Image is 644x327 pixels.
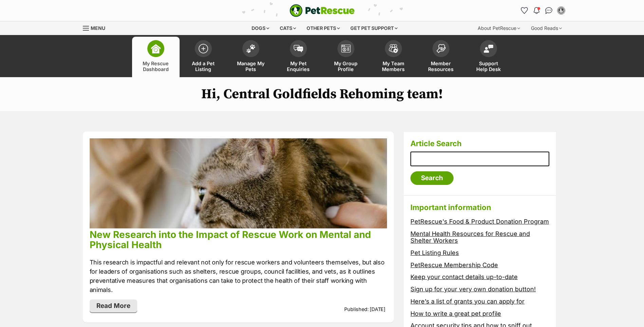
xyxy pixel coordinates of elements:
[410,286,536,293] a: Sign up for your very own donation button!
[473,21,525,35] div: About PetRescue
[410,310,501,317] a: How to write a great pet profile
[534,7,539,14] img: notifications-46538b983faf8c2785f20acdc204bb7945ddae34d4c08c2a6579f10ce5e182be.svg
[283,61,314,72] span: My Pet Enquiries
[410,249,459,256] a: Pet Listing Rules
[199,44,208,53] img: add-pet-listing-icon-0afa8454b4691262ce3f59096e99ab1cd57d4a30225e0717b998d2c9b9846f56.svg
[410,171,454,185] input: Search
[90,299,137,312] a: Read More
[246,44,256,53] img: manage-my-pets-icon-02211641906a0b7f246fdf0571729dbe1e7629f14944591b6c1af311fb30b64b.svg
[227,37,275,77] a: Manage My Pets
[410,273,518,280] a: Keep your contact details up-to-date
[90,229,371,251] a: New Research into the Impact of Rescue Work on Mental and Physical Health
[275,21,301,35] div: Cats
[188,61,219,72] span: Add a Pet Listing
[236,61,266,72] span: Manage My Pets
[526,21,567,35] div: Good Reads
[370,37,417,77] a: My Team Members
[484,45,493,53] img: help-desk-icon-fdf02630f3aa405de69fd3d07c3f3aa587a6932b1a1747fa1d2bba05be0121f9.svg
[290,4,355,17] a: PetRescue
[247,21,274,35] div: Dogs
[294,45,303,52] img: pet-enquiries-icon-7e3ad2cf08bfb03b45e93fb7055b45f3efa6380592205ae92323e6603595dc1f.svg
[410,261,498,269] a: PetRescue Membership Code
[90,138,387,228] img: phpu68lcuz3p4idnkqkn.jpg
[473,61,504,72] span: Support Help Desk
[180,37,227,77] a: Add a Pet Listing
[519,5,567,16] ul: Account quick links
[545,7,552,14] img: chat-41dd97257d64d25036548639549fe6c8038ab92f7586957e7f3b1b290dea8141.svg
[389,44,398,53] img: team-members-icon-5396bd8760b3fe7c0b43da4ab00e1e3bb1a5d9ba89233759b79545d2d3fc5d0d.svg
[410,218,549,225] a: PetRescue's Food & Product Donation Program
[132,37,180,77] a: My Rescue Dashboard
[275,37,322,77] a: My Pet Enquiries
[83,21,110,34] a: Menu
[558,7,565,14] img: Khiara Lee Jenkinson profile pic
[322,37,370,77] a: My Group Profile
[378,61,409,72] span: My Team Members
[426,61,456,72] span: Member Resources
[151,44,161,53] img: dashboard-icon-eb2f2d2d3e046f16d808141f083e7271f6b2e854fb5c12c21221c1fb7104beca.svg
[410,203,549,212] h3: Important information
[556,5,567,16] button: My account
[290,4,355,17] img: logo-e224e6f780fb5917bec1dbf3a21bbac754714ae5b6737aabdf751b685950b380.svg
[410,139,549,148] h3: Article Search
[519,5,530,16] a: Favourites
[141,61,171,72] span: My Rescue Dashboard
[531,5,542,16] button: Notifications
[331,61,361,72] span: My Group Profile
[91,25,105,31] span: Menu
[544,5,554,16] a: Conversations
[344,306,385,313] p: Published: [DATE]
[417,37,465,77] a: Member Resources
[410,230,530,244] a: Mental Health Resources for Rescue and Shelter Workers
[410,298,525,305] a: Here’s a list of grants you can apply for
[341,45,351,53] img: group-profile-icon-3fa3cf56718a62981997c0bc7e787c4b2cf8bcc04b72c1350f741eb67cf2f40e.svg
[302,21,345,35] div: Other pets
[465,37,512,77] a: Support Help Desk
[346,21,402,35] div: Get pet support
[436,44,446,53] img: member-resources-icon-8e73f808a243e03378d46382f2149f9095a855e16c252ad45f914b54edf8863c.svg
[90,258,387,294] p: This research is impactful and relevant not only for rescue workers and volunteers themselves, bu...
